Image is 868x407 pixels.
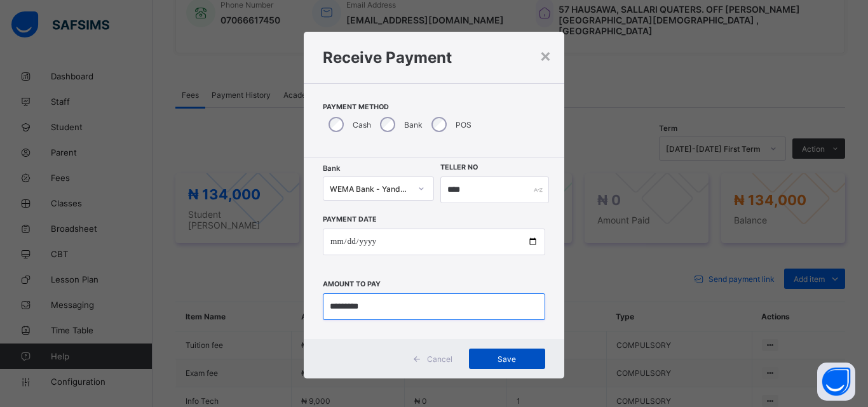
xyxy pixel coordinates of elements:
span: Bank [323,164,340,173]
label: Teller No [440,163,478,171]
label: POS [456,120,471,130]
label: Cash [353,120,371,130]
span: Cancel [427,354,452,364]
div: WEMA Bank - Yandutse Nur & Pry School [330,184,410,194]
label: Bank [404,120,423,130]
span: Save [478,354,536,364]
span: Payment Method [323,103,545,111]
h1: Receive Payment [323,48,545,67]
div: × [539,44,552,66]
button: Open asap [817,363,855,401]
label: Payment Date [323,215,377,224]
label: Amount to pay [323,280,381,288]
